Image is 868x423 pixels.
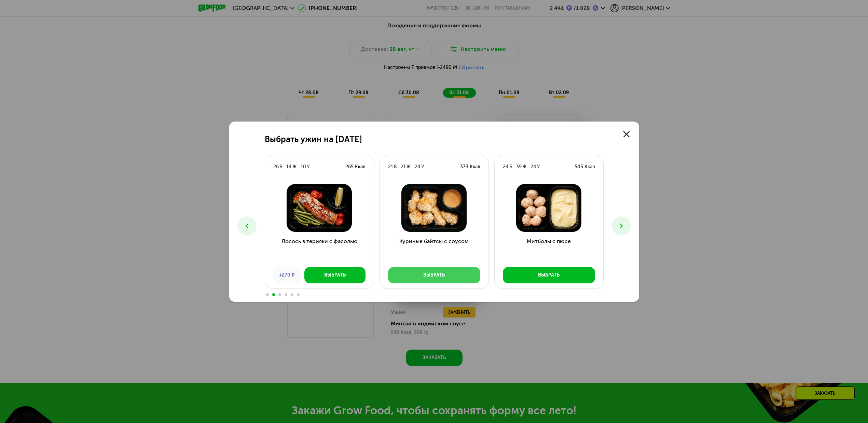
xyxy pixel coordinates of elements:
div: 543 Ккал [575,164,595,170]
h3: Лосось в терияки с фасолью [265,237,374,262]
button: Выбрать [503,267,595,283]
div: 21 [401,164,406,170]
div: 24 [503,164,509,170]
img: Митболы с пюре [500,184,598,232]
div: 26 [273,164,279,170]
h3: Куриные байтсы с соусом [380,237,488,262]
div: Б [509,164,512,170]
div: У [537,164,540,170]
div: 373 Ккал [460,164,480,170]
div: У [307,164,309,170]
div: Выбрать [538,272,560,279]
h2: Выбрать ужин на [DATE] [265,135,362,144]
div: Ж [522,164,526,170]
button: Выбрать [304,267,366,283]
div: +270 ₽ [273,267,301,283]
div: 24 [531,164,536,170]
div: Б [279,164,282,170]
div: 21 [388,164,393,170]
div: Выбрать [423,272,445,279]
div: Выбрать [324,272,346,279]
div: 10 [301,164,306,170]
div: 14 [286,164,292,170]
img: Куриные байтсы с соусом [385,184,483,232]
h3: Митболы с пюре [495,237,603,262]
button: Выбрать [388,267,480,283]
div: Ж [292,164,297,170]
div: 265 Ккал [345,164,366,170]
div: У [421,164,424,170]
div: 39 [516,164,522,170]
div: 24 [415,164,421,170]
img: Лосось в терияки с фасолью [271,184,368,232]
div: Ж [407,164,411,170]
div: Б [394,164,397,170]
